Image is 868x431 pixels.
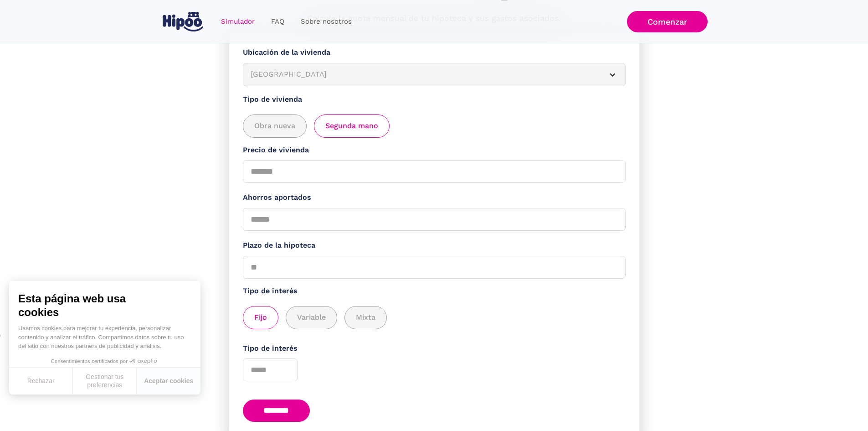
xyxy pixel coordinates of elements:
article: [GEOGRAPHIC_DATA] [243,63,626,86]
a: home [161,8,205,35]
label: Plazo de la hipoteca [243,240,626,251]
span: Obra nueva [254,120,295,132]
span: Variable [297,312,326,323]
a: Simulador [213,13,263,31]
div: [GEOGRAPHIC_DATA] [251,69,596,80]
label: Precio de vivienda [243,145,626,156]
a: Comenzar [627,11,708,32]
span: Segunda mano [325,120,378,132]
label: Ubicación de la vivienda [243,47,626,58]
label: Tipo de vivienda [243,94,626,105]
label: Tipo de interés [243,286,626,297]
label: Ahorros aportados [243,192,626,203]
span: Fijo [254,312,267,323]
a: FAQ [263,13,293,31]
span: Mixta [356,312,375,323]
label: Tipo de interés [243,343,626,354]
div: add_description_here [243,114,626,138]
div: add_description_here [243,306,626,329]
a: Sobre nosotros [293,13,360,31]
